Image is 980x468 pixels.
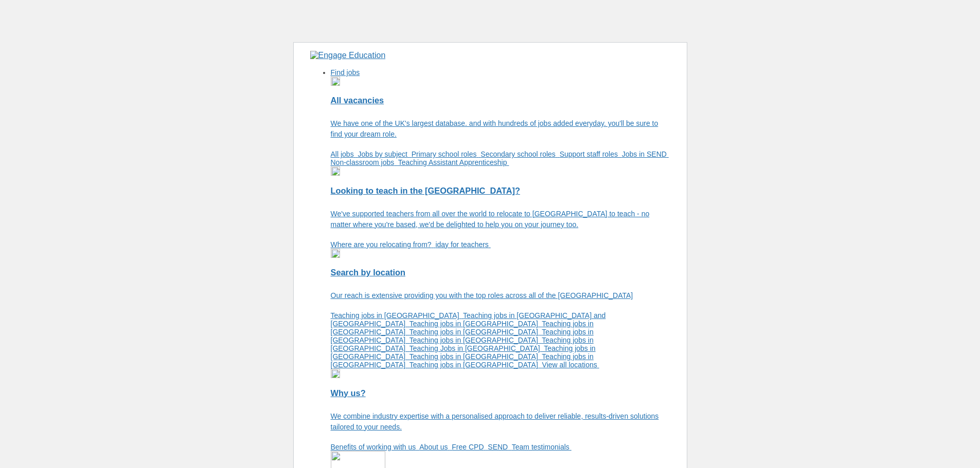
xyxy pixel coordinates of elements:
[331,352,594,369] a: Teaching jobs in [GEOGRAPHIC_DATA]
[331,240,436,249] a: Where are you relocating from?
[331,443,420,451] a: Benefits of working with us
[358,150,411,158] a: Jobs by subject
[331,388,670,398] h3: Why us?
[331,336,594,352] a: Teaching jobs in [GEOGRAPHIC_DATA]
[435,240,490,249] a: iday for teachers
[331,96,670,105] h3: All vacancies
[419,443,452,451] a: About us
[412,150,481,158] a: Primary school roles
[331,328,594,344] a: Teaching jobs in [GEOGRAPHIC_DATA]
[331,320,594,336] a: Teaching jobs in [GEOGRAPHIC_DATA]
[542,361,599,369] a: View all locations
[331,209,670,230] p: We've supported teachers from all over the world to relocate to [GEOGRAPHIC_DATA] to teach - no m...
[331,150,358,158] a: All jobs
[622,150,669,158] a: Jobs in SEND
[310,51,386,60] img: Engage Education
[331,268,670,301] a: Search by location Our reach is extensive providing you with the top roles across all of the [GEO...
[331,344,596,361] a: Teaching jobs in [GEOGRAPHIC_DATA]
[398,158,509,166] a: Teaching Assistant Apprenticeship
[331,118,670,140] p: We have one of the UK's largest database. and with hundreds of jobs added everyday. you'll be sur...
[560,150,622,158] a: Support staff roles
[331,268,670,277] h3: Search by location
[409,320,542,328] a: Teaching jobs in [GEOGRAPHIC_DATA]
[409,352,542,361] a: Teaching jobs in [GEOGRAPHIC_DATA]
[331,186,670,230] a: Looking to teach in the [GEOGRAPHIC_DATA]? We've supported teachers from all over the world to re...
[480,150,559,158] a: Secondary school roles
[488,443,511,451] a: SEND
[331,158,398,166] a: Non-classroom jobs
[409,361,542,369] a: Teaching jobs in [GEOGRAPHIC_DATA]
[452,443,488,451] a: Free CPD
[331,411,670,433] p: We combine industry expertise with a personalised approach to deliver reliable, results-driven so...
[512,443,572,451] a: Team testimonials
[331,388,670,433] a: Why us? We combine industry expertise with a personalised approach to deliver reliable, results-d...
[331,68,360,77] a: Find jobs
[331,311,606,328] a: Teaching jobs in [GEOGRAPHIC_DATA] and [GEOGRAPHIC_DATA]
[331,96,670,140] a: All vacancies We have one of the UK's largest database. and with hundreds of jobs added everyday....
[409,344,544,352] a: Teaching Jobs in [GEOGRAPHIC_DATA]
[331,290,670,301] p: Our reach is extensive providing you with the top roles across all of the [GEOGRAPHIC_DATA]
[409,336,542,344] a: Teaching jobs in [GEOGRAPHIC_DATA]
[331,311,464,320] a: Teaching jobs in [GEOGRAPHIC_DATA]
[331,186,670,196] h3: Looking to teach in the [GEOGRAPHIC_DATA]?
[409,328,542,336] a: Teaching jobs in [GEOGRAPHIC_DATA]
